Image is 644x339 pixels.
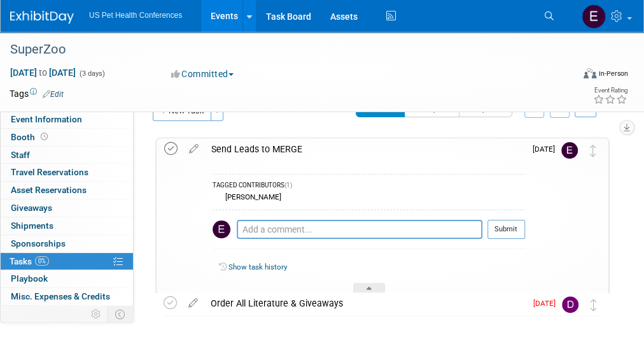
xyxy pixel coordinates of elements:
[11,273,48,284] span: Playbook
[487,220,525,239] button: Submit
[10,256,49,266] span: Tasks
[11,114,82,124] span: Event Information
[533,145,561,154] span: [DATE]
[89,11,182,20] span: US Pet Health Conferences
[222,192,281,201] div: [PERSON_NAME]
[590,145,596,157] i: Move task
[183,143,205,155] a: edit
[11,238,66,249] span: Sponsorships
[204,292,526,314] div: Order All Literature & Giveaways
[35,256,49,266] span: 0%
[85,306,108,322] td: Personalize Event Tab Strip
[1,182,133,199] a: Asset Reservations
[1,111,133,128] a: Event Information
[1,217,133,234] a: Shipments
[78,69,105,78] span: (3 days)
[598,69,628,78] div: In-Person
[593,87,627,94] div: Event Rating
[561,142,578,159] img: Erika Plata
[584,68,596,78] img: Format-Inperson.png
[167,68,239,80] button: Committed
[10,87,64,100] td: Tags
[11,291,110,301] span: Misc. Expenses & Credits
[37,68,49,78] span: to
[10,11,74,24] img: ExhibitDay
[11,220,53,231] span: Shipments
[1,164,133,181] a: Travel Reservations
[213,220,230,238] img: Erika Plata
[11,132,50,142] span: Booth
[1,147,133,164] a: Staff
[10,67,76,78] span: [DATE] [DATE]
[1,235,133,252] a: Sponsorships
[1,288,133,305] a: Misc. Expenses & Credits
[1,129,133,146] a: Booth
[228,263,287,271] a: Show task history
[1,270,133,287] a: Playbook
[182,298,204,309] a: edit
[11,167,88,177] span: Travel Reservations
[284,182,292,189] span: (1)
[38,132,50,141] span: Booth not reserved yet
[533,299,562,308] span: [DATE]
[533,66,629,85] div: Event Format
[11,150,30,160] span: Staff
[213,181,525,192] div: TAGGED CONTRIBUTORS
[562,296,578,313] img: Debra Smith
[205,138,525,160] div: Send Leads to MERGE
[11,203,52,213] span: Giveaways
[582,4,606,29] img: Erika Plata
[11,185,87,195] span: Asset Reservations
[591,299,597,311] i: Move task
[6,38,566,61] div: SuperZoo
[1,199,133,217] a: Giveaways
[108,306,134,322] td: Toggle Event Tabs
[1,253,133,270] a: Tasks0%
[43,90,64,99] a: Edit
